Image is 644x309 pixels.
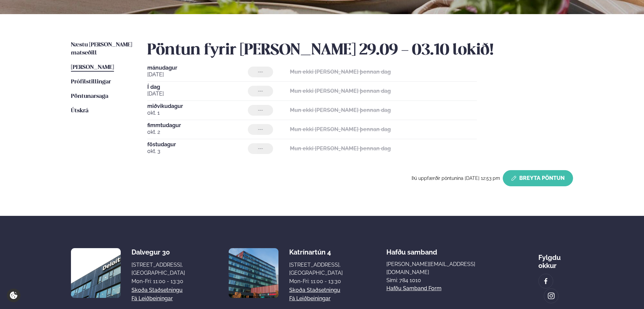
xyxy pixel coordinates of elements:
div: Mon-Fri: 11:00 - 13:30 [289,277,343,285]
strong: Mun ekki [PERSON_NAME] þennan dag [290,107,391,113]
span: Næstu [PERSON_NAME] matseðill [71,42,132,56]
strong: Mun ekki [PERSON_NAME] þennan dag [290,69,391,75]
a: Skoða staðsetningu [131,286,183,294]
div: Dalvegur 30 [131,248,185,256]
img: image alt [71,248,121,298]
img: image alt [229,248,278,298]
img: image alt [547,292,555,300]
button: Breyta Pöntun [503,170,573,186]
span: --- [258,146,263,151]
strong: Mun ekki [PERSON_NAME] þennan dag [290,145,391,152]
span: --- [258,88,263,94]
strong: Mun ekki [PERSON_NAME] þennan dag [290,88,391,94]
a: Fá leiðbeiningar [131,295,173,303]
a: Hafðu samband form [386,284,442,293]
a: image alt [539,274,553,288]
div: Katrínartún 4 [289,248,343,256]
div: [STREET_ADDRESS], [GEOGRAPHIC_DATA] [289,261,343,277]
span: okt. 1 [147,109,248,117]
a: Útskrá [71,107,88,115]
a: [PERSON_NAME] [71,64,114,72]
span: [PERSON_NAME] [71,65,114,70]
a: Prófílstillingar [71,78,111,86]
span: Pöntunarsaga [71,93,108,99]
div: [STREET_ADDRESS], [GEOGRAPHIC_DATA] [131,261,185,277]
p: Sími: 784 1010 [386,276,495,284]
span: Þú uppfærðir pöntunina [DATE] 12:53 pm [412,176,500,181]
span: okt. 3 [147,147,248,155]
a: Cookie settings [7,288,21,302]
a: image alt [544,289,558,303]
div: Fylgdu okkur [538,248,573,270]
span: Í dag [147,84,248,90]
a: Næstu [PERSON_NAME] matseðill [71,41,134,57]
span: Útskrá [71,108,88,114]
a: Pöntunarsaga [71,92,108,101]
span: miðvikudagur [147,104,248,109]
a: Fá leiðbeiningar [289,295,331,303]
span: --- [258,127,263,132]
span: --- [258,108,263,113]
span: okt. 2 [147,128,248,136]
span: mánudagur [147,65,248,71]
div: Mon-Fri: 11:00 - 13:30 [131,277,185,285]
span: [DATE] [147,71,248,79]
span: [DATE] [147,90,248,98]
a: [PERSON_NAME][EMAIL_ADDRESS][DOMAIN_NAME] [386,260,495,276]
span: föstudagur [147,142,248,147]
a: Skoða staðsetningu [289,286,340,294]
span: Hafðu samband [386,243,437,256]
span: fimmtudagur [147,123,248,128]
span: Prófílstillingar [71,79,111,85]
strong: Mun ekki [PERSON_NAME] þennan dag [290,126,391,132]
span: --- [258,69,263,75]
h2: Pöntun fyrir [PERSON_NAME] 29.09 - 03.10 lokið! [147,41,573,60]
img: image alt [542,277,550,285]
